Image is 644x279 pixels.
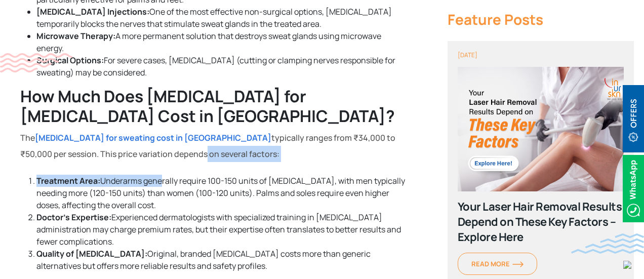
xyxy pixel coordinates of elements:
[35,132,271,143] a: [MEDICAL_DATA] for sweating cost in [GEOGRAPHIC_DATA]
[623,261,631,269] img: up-blue-arrow.svg
[448,10,634,28] div: Feature Posts
[458,51,624,59] div: [DATE]
[458,253,537,275] a: Read Moreorange-arrow
[36,6,405,30] li: One of the most effective non-surgical options, [MEDICAL_DATA] temporarily blocks the nerves that...
[458,67,624,191] img: poster
[36,30,405,54] li: A more permanent solution that destroys sweat glands using microwave energy.
[623,182,644,193] a: Whatsappicon
[623,155,644,222] img: Whatsappicon
[36,175,100,186] strong: Treatment Area:
[458,199,624,245] div: Your Laser Hair Removal Results Depend on These Key Factors – Explore Here
[512,261,524,267] img: orange-arrow
[36,212,111,223] strong: Doctor’s Expertise:
[36,248,405,272] li: Original, branded [MEDICAL_DATA] costs more than generic alternatives but offers more reliable re...
[36,30,115,42] strong: Microwave Therapy:
[20,85,395,127] strong: How Much Does [MEDICAL_DATA] for [MEDICAL_DATA] Cost in [GEOGRAPHIC_DATA]?
[471,259,524,268] span: Read More
[36,248,147,259] strong: Quality of [MEDICAL_DATA]:
[623,85,644,152] img: offerBt
[36,6,149,17] strong: [MEDICAL_DATA] Injections:
[36,211,405,248] li: Experienced dermatologists with specialized training in [MEDICAL_DATA] administration may charge ...
[571,233,644,254] img: bluewave
[36,175,405,211] li: Underarms generally require 100-150 units of [MEDICAL_DATA], with men typically needing more (120...
[20,130,405,162] p: The typically ranges from ₹34,000 to ₹50,000 per session. This price variation depends on several...
[36,54,405,78] li: For severe cases, [MEDICAL_DATA] (cutting or clamping nerves responsible for sweating) may be con...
